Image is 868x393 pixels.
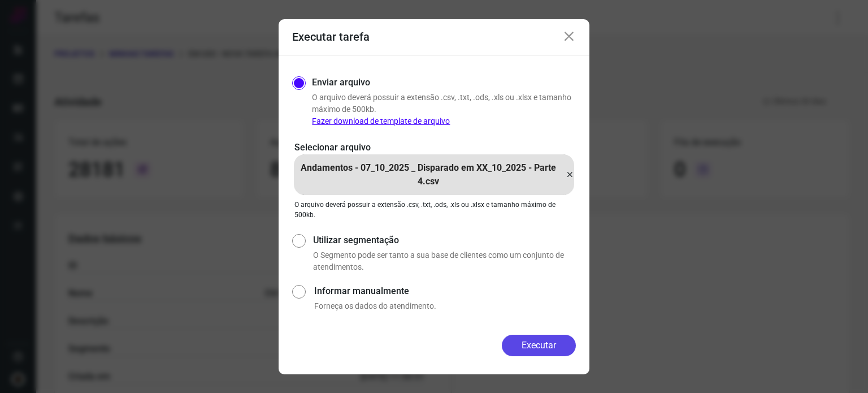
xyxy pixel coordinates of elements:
h3: Executar tarefa [292,30,370,44]
button: Executar [502,335,576,356]
p: O Segmento pode ser tanto a sua base de clientes como um conjunto de atendimentos. [313,249,576,273]
label: Utilizar segmentação [313,234,576,247]
p: Selecionar arquivo [294,141,574,154]
p: Andamentos - 07_10_2025 _ Disparado em XX_10_2025 - Parte 4.csv [294,161,562,188]
a: Fazer download de template de arquivo [312,116,450,126]
p: Forneça os dados do atendimento. [314,300,576,312]
p: O arquivo deverá possuir a extensão .csv, .txt, .ods, .xls ou .xlsx e tamanho máximo de 500kb. [294,200,574,220]
label: Informar manualmente [314,284,576,298]
label: Enviar arquivo [312,76,370,89]
p: O arquivo deverá possuir a extensão .csv, .txt, .ods, .xls ou .xlsx e tamanho máximo de 500kb. [312,92,576,127]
